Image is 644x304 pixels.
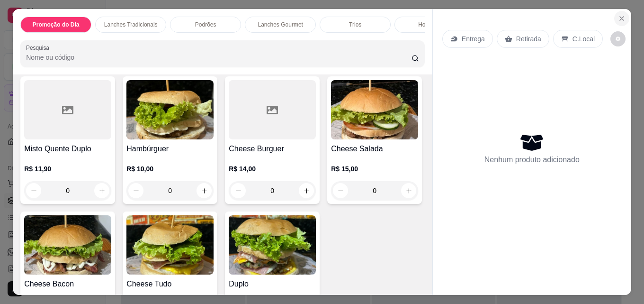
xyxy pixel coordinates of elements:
[229,164,316,174] p: R$ 14,00
[126,80,214,139] img: product-image
[349,21,361,28] p: Trios
[195,21,216,28] p: Podrões
[258,21,303,28] p: Lanches Gourmet
[610,31,626,46] button: decrease-product-quantity
[516,34,541,44] p: Retirada
[126,215,214,275] img: product-image
[229,143,316,155] h4: Cheese Burguer
[24,278,111,290] h4: Cheese Bacon
[418,21,442,28] p: Hot Dogs
[24,215,111,275] img: product-image
[33,21,80,28] p: Promoção do Dia
[331,80,418,139] img: product-image
[26,53,411,62] input: Pesquisa
[331,164,418,174] p: R$ 15,00
[229,278,316,290] h4: Duplo
[229,215,316,275] img: product-image
[126,278,214,290] h4: Cheese Tudo
[462,34,485,44] p: Entrega
[26,44,53,52] label: Pesquisa
[104,21,158,28] p: Lanches Tradicionais
[126,143,214,155] h4: Hambúrguer
[24,143,111,155] h4: Misto Quente Duplo
[614,11,629,26] button: Close
[126,164,214,174] p: R$ 10,00
[331,143,418,155] h4: Cheese Salada
[572,34,595,44] p: C.Local
[24,164,111,174] p: R$ 11,90
[484,154,580,166] p: Nenhum produto adicionado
